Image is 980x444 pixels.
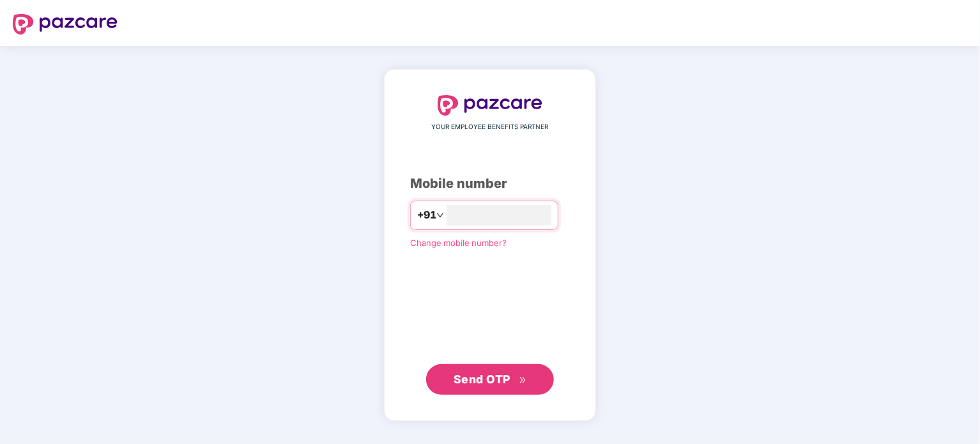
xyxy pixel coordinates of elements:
[436,211,444,219] span: down
[417,207,436,223] span: +91
[454,372,510,386] span: Send OTP
[438,95,542,116] img: logo
[13,14,118,34] img: logo
[432,122,549,132] span: YOUR EMPLOYEE BENEFITS PARTNER
[410,174,570,194] div: Mobile number
[426,364,554,395] button: Send OTPdouble-right
[410,238,507,248] a: Change mobile number?
[519,376,527,385] span: double-right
